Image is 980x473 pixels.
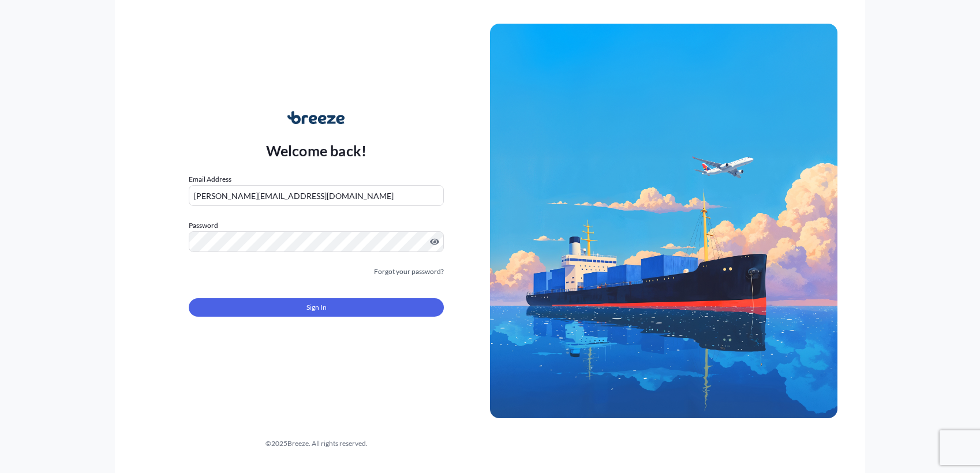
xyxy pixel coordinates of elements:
img: Ship illustration [490,24,837,418]
button: Sign In [189,298,444,317]
div: © 2025 Breeze. All rights reserved. [143,438,490,449]
a: Forgot your password? [374,266,444,277]
label: Email Address [189,174,231,185]
p: Welcome back! [266,141,367,160]
label: Password [189,220,444,231]
input: example@gmail.com [189,185,444,206]
span: Sign In [306,302,327,313]
button: Show password [430,237,439,246]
